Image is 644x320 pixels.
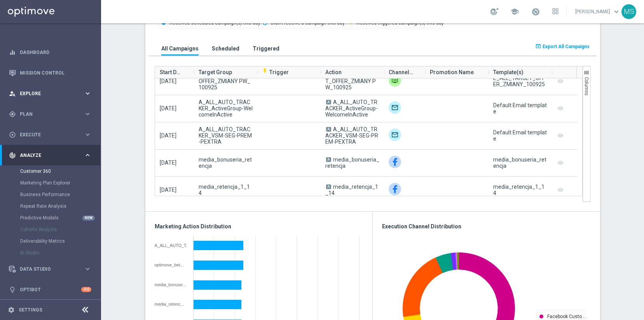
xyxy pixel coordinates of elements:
[389,183,401,195] img: Facebook Custom Audience
[9,131,16,138] i: play_circle_outline
[155,302,188,306] div: media_retencja_1_14
[389,64,414,80] span: Channel(s)
[84,110,91,118] i: keyboard_arrow_right
[325,126,378,145] span: A_ALL_AUTO_TRACKER_VSM-SEG-PREM-PEXTRA
[20,91,84,96] span: Explore
[84,151,91,159] i: keyboard_arrow_right
[493,184,547,196] div: media_retencja_1_14
[84,265,91,273] i: keyboard_arrow_right
[210,41,241,56] button: Scheduled
[325,99,378,118] span: A_ALL_AUTO_TRACKER_ActiveGroup-WelcomeInActive
[20,279,81,300] a: Optibot
[325,184,378,196] span: media_retencja_1_14
[9,266,92,272] div: Data Studio keyboard_arrow_right
[20,180,81,186] a: Marketing Plan Explorer
[81,287,91,292] div: +10
[161,45,199,52] h3: All Campaigns
[20,247,100,259] div: BI Studio
[9,111,84,118] div: Plan
[382,223,591,230] h3: Execution Channel Distribution
[9,49,92,56] div: equalizer Dashboard
[20,177,100,189] div: Marketing Plan Explorer
[199,157,253,169] span: media_bonuseria_retencja
[9,70,92,76] button: Mission Control
[262,69,289,75] span: Trigger
[8,306,15,313] i: settings
[547,314,585,319] text: Facebook Custo…
[389,74,401,87] div: Private message
[493,157,547,169] div: media_bonuseria_retencja
[9,90,92,97] button: person_search Explore keyboard_arrow_right
[9,132,92,138] button: play_circle_outline Execute keyboard_arrow_right
[160,132,176,139] span: [DATE]
[534,41,591,52] button: open_in_browser Export All Campaigns
[155,243,188,248] div: A_ALL_AUTO_TRACKER_VSM-SEG-PREM-PEXTRA
[20,42,91,63] a: Dashboard
[20,200,100,212] div: Repeat Rate Analysis
[325,157,379,169] span: media_bonuseria_retencja
[82,216,95,221] div: NEW
[20,235,100,247] div: Deliverability Metrics
[20,168,81,174] a: Customer 360
[430,64,474,80] span: Promotion Name
[9,266,84,273] div: Data Studio
[389,156,401,168] img: Facebook Custom Audience
[325,64,342,80] span: Action
[84,90,91,97] i: keyboard_arrow_right
[325,72,377,90] span: CRM_ALL_TARGET_OFFER_ZMIANY PW_100925
[20,203,81,209] a: Repeat Rate Analysis
[326,184,331,189] span: A
[9,152,92,158] div: track_changes Analyze keyboard_arrow_right
[251,41,281,56] button: Triggered
[160,160,176,166] span: [DATE]
[20,267,84,271] span: Data Studio
[612,7,621,16] span: keyboard_arrow_down
[493,64,524,80] span: Template(s)
[20,112,84,117] span: Plan
[199,184,253,196] span: media_retencja_1_14
[160,105,176,111] span: [DATE]
[20,191,81,198] a: Business Performance
[535,43,541,49] i: open_in_browser
[9,279,91,300] div: Optibot
[84,131,91,138] i: keyboard_arrow_right
[9,90,84,97] div: Explore
[9,152,16,159] i: track_changes
[20,132,84,137] span: Execute
[326,127,331,132] span: A
[326,100,331,104] span: A
[20,189,100,200] div: Business Performance
[9,90,16,97] i: person_search
[212,45,239,52] h3: Scheduled
[389,129,401,141] img: Target group only
[493,102,547,115] div: Default Email template
[9,63,91,83] div: Mission Control
[199,64,232,80] span: Target Group
[389,101,401,114] img: Target group only
[20,212,100,224] div: Predictive Models
[9,49,16,56] i: equalizer
[20,63,91,83] a: Mission Control
[9,42,91,63] div: Dashboard
[20,165,100,177] div: Customer 360
[493,129,547,142] div: Default Email template
[9,152,84,159] div: Analyze
[20,224,100,235] div: Cohorts Analysis
[155,282,188,287] div: media_bonuseria_retencja
[20,238,81,244] a: Deliverability Metrics
[19,308,42,312] a: Settings
[160,187,176,193] span: [DATE]
[574,6,621,17] a: [PERSON_NAME]keyboard_arrow_down
[199,72,253,90] span: CRM_ALL_TARGET_OFFER_ZMIANY PW_100925
[253,45,279,52] h3: Triggered
[9,287,92,293] button: lightbulb Optibot +10
[199,126,253,145] span: A_ALL_AUTO_TRACKER_VSM-SEG-PREM-PEXTRA
[155,263,188,267] div: optimove_bet_14D_and_reg_30D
